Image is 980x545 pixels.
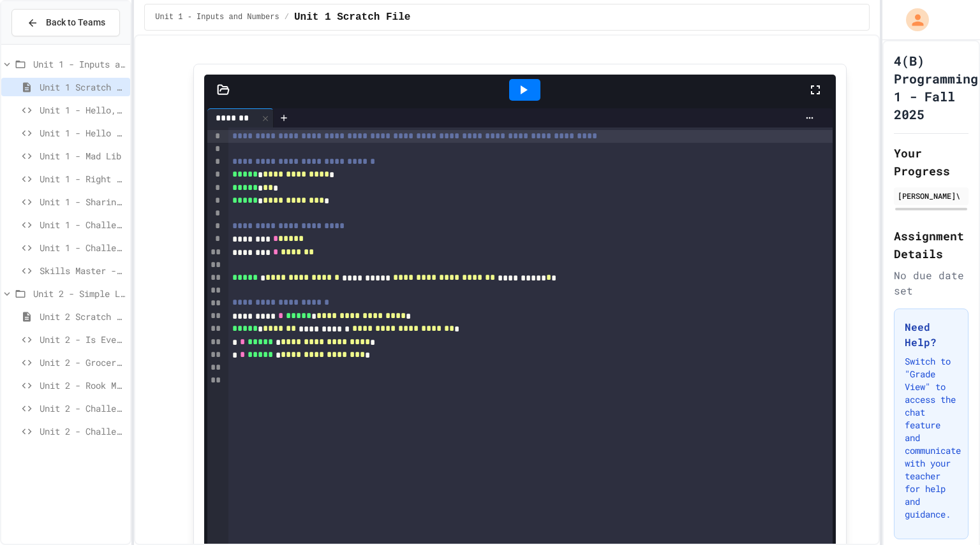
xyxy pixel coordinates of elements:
span: Unit 1 - Inputs and Numbers [33,57,125,71]
div: [PERSON_NAME]\ [898,190,965,201]
span: Skills Master - Unit 1 - Parakeet Calculator [40,264,125,277]
span: Unit 2 - Challenge Project - Type of Triangle [40,402,125,415]
span: Unit 1 - Hello _____ [40,126,125,140]
span: Unit 1 - Inputs and Numbers [155,12,279,22]
span: Unit 1 - Right Triangle Calculator [40,172,125,185]
h1: 4(B) Programming 1 - Fall 2025 [894,52,978,123]
span: Unit 1 Scratch File [40,80,125,94]
span: Unit 2 - Is Even? [40,333,125,346]
div: No due date set [894,268,969,298]
span: Unit 1 - Sharing Cookies [40,195,125,208]
h2: Assignment Details [894,227,969,263]
span: Unit 1 - Challenge Project - Cat Years Calculator [40,218,125,231]
span: Unit 2 - Challenge Project - Colors on Chessboard [40,425,125,438]
span: Unit 1 - Challenge Project - Ancient Pyramid [40,241,125,254]
p: Switch to "Grade View" to access the chat feature and communicate with your teacher for help and ... [905,355,958,521]
span: Unit 2 - Rook Move [40,379,125,392]
h2: Your Progress [894,144,969,180]
span: Back to Teams [46,16,105,29]
button: Back to Teams [11,9,120,36]
span: / [285,12,289,22]
span: Unit 2 Scratch File [40,310,125,323]
h3: Need Help? [905,319,958,350]
div: My Account [893,5,932,34]
span: Unit 1 - Mad Lib [40,149,125,163]
span: Unit 1 - Hello, World! [40,103,125,117]
span: Unit 1 Scratch File [294,10,410,25]
span: Unit 2 - Simple Logic [33,287,125,300]
span: Unit 2 - Grocery Tracker [40,356,125,369]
